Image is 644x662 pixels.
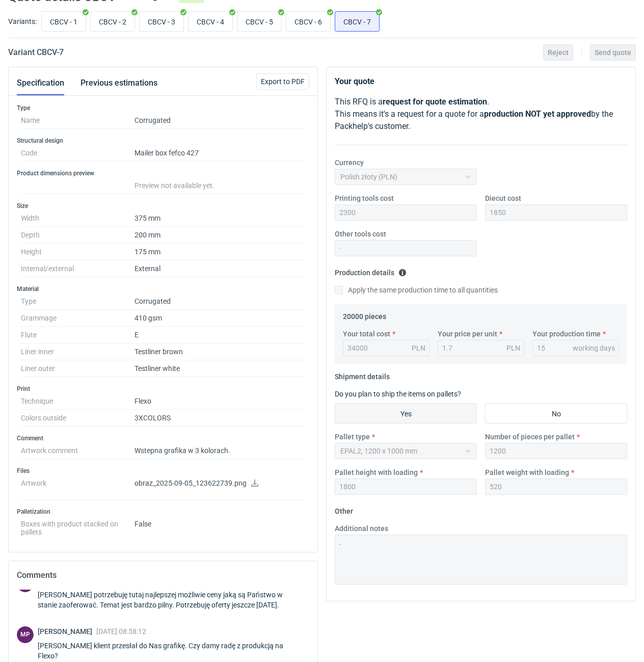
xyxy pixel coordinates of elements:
dd: 200 mm [135,227,305,244]
label: Number of pieces per pallet [485,432,575,442]
dd: External [135,260,305,277]
label: Apply the same production time to all quantities [335,285,498,295]
button: Send quote [590,44,636,61]
dt: Grammage [21,310,135,327]
p: obraz_2025-09-05_123622739.png [135,479,305,488]
label: Do you plan to ship the items on pallets? [335,390,461,398]
h3: Comment [17,434,309,442]
label: CBCV - 3 [139,11,184,32]
div: PLN [506,343,520,353]
div: [PERSON_NAME] klient przesłał do Nas grafikę. Czy damy radę z produkcją na Flexo? [38,641,309,661]
p: This RFQ is a . This means it's a request for a quote for a by the Packhelp's customer. [335,96,627,133]
legend: Other [335,503,353,515]
h3: Print [17,385,309,393]
span: Preview not available yet. [135,181,214,190]
span: [DATE] 08:58:12 [96,627,146,635]
label: Variants: [8,16,37,27]
dt: Flute [21,327,135,343]
label: CBCV - 7 [335,11,380,32]
dd: 375 mm [135,210,305,227]
div: PLN [412,343,425,353]
dd: Mailer box fefco 427 [135,145,305,162]
dt: Artwork comment [21,442,135,459]
div: working days [573,343,615,353]
legend: 20000 pieces [343,308,386,321]
legend: Shipment details [335,368,390,381]
label: CBCV - 4 [188,11,233,32]
label: Currency [335,157,364,168]
h3: Size [17,202,309,210]
label: Pallet height with loading [335,467,418,478]
label: Your total cost [343,329,390,339]
h3: Palletization [17,508,309,516]
strong: request for quote estimation [383,97,487,107]
textarea: - [335,535,627,585]
h3: Material [17,285,309,293]
h3: Product dimensions preview [17,169,309,177]
dd: Testliner brown [135,343,305,360]
strong: Your quote [335,76,374,86]
dt: Height [21,244,135,260]
dt: Technique [21,393,135,410]
label: Pallet weight with loading [485,467,569,478]
label: CBCV - 6 [286,11,331,32]
dd: 175 mm [135,244,305,260]
span: [PERSON_NAME] [38,627,96,635]
button: Previous estimations [81,71,157,95]
button: Reject [543,44,573,61]
label: Your price per unit [438,329,497,339]
button: Specification [17,71,64,95]
dd: 410 gsm [135,310,305,327]
dd: Wstepna grafika w 3 kolorach. [135,442,305,459]
dd: Corrugated [135,293,305,310]
dd: Flexo [135,393,305,410]
label: CBCV - 5 [237,11,282,32]
dd: False [135,516,305,536]
dt: Code [21,145,135,162]
label: CBCV - 2 [90,11,135,32]
div: [PERSON_NAME] potrzebuję tutaj najlepszej możliwie ceny jaką są Państwo w stanie zaoferować. Tema... [38,590,309,610]
div: Michał Palasek [17,626,34,643]
span: Export to PDF [261,78,305,85]
dt: Type [21,293,135,310]
label: Additional notes [335,523,388,534]
dd: Testliner white [135,360,305,377]
label: Diecut cost [485,193,521,203]
strong: production NOT yet approved [484,109,591,119]
figcaption: MP [17,626,34,643]
dt: Liner inner [21,343,135,360]
h3: Type [17,104,309,112]
dt: Internal/external [21,260,135,277]
h3: Files [17,467,309,475]
dd: E [135,327,305,343]
dt: Colors outside [21,410,135,427]
dt: Boxes with product stacked on pallets [21,516,135,536]
button: Export to PDF [256,73,309,90]
dt: Width [21,210,135,227]
legend: Production details [335,264,407,277]
dt: Artwork [21,475,135,500]
dt: Name [21,112,135,129]
span: Reject [548,49,569,56]
label: Your production time [532,329,601,339]
dt: Depth [21,227,135,244]
span: Send quote [595,49,631,56]
dt: Liner outer [21,360,135,377]
label: CBCV - 1 [41,11,86,32]
dd: 3XCOLORS [135,410,305,427]
label: Pallet type [335,432,370,442]
h2: Variant CBCV - 7 [8,46,64,59]
h2: Comments [17,569,309,581]
label: Printing tools cost [335,193,394,203]
dd: Corrugated [135,112,305,129]
h3: Structural design [17,137,309,145]
label: Other tools cost [335,229,386,239]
